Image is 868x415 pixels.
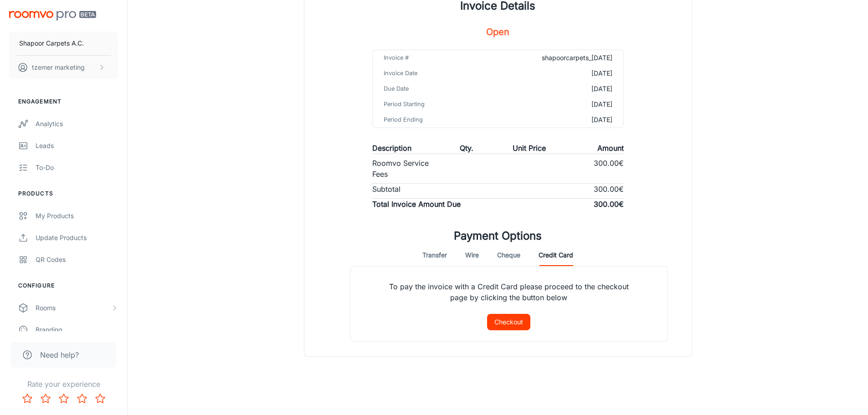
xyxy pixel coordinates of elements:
[36,325,118,335] div: Branding
[36,141,118,151] div: Leads
[372,199,461,210] p: Total Invoice Amount Due
[422,244,447,266] button: Transfer
[486,25,509,39] h5: Open
[539,244,573,266] button: Credit Card
[497,244,520,266] button: Cheque
[19,38,84,48] p: Shapoor Carpets A.C.
[36,389,55,408] button: Rate 2 star
[55,389,73,408] button: Rate 3 star
[372,158,435,179] p: Roomvo Service Fees
[36,233,118,243] div: Update Products
[73,389,91,408] button: Rate 4 star
[372,266,646,314] p: To pay the invoice with a Credit Card please proceed to the checkout page by clicking the button ...
[40,349,79,360] span: Need help?
[485,97,623,112] td: [DATE]
[32,62,85,72] p: tzemer marketing
[591,184,624,195] p: ‏300.00 ‏€
[9,11,96,20] img: Roomvo PRO Beta
[597,143,624,154] p: Amount
[36,255,118,265] div: QR Codes
[372,143,411,154] p: Description
[465,244,479,266] button: Wire
[485,112,623,128] td: [DATE]
[7,379,120,389] p: Rate your experience
[18,389,36,408] button: Rate 1 star
[372,184,401,195] p: Subtotal
[460,143,473,154] p: Qty.
[36,163,118,173] div: To-do
[591,158,624,179] p: ‏300.00 ‏€
[9,56,118,79] button: tzemer marketing
[487,314,530,330] button: Checkout
[36,211,118,221] div: My Products
[373,50,486,66] td: Invoice #
[36,303,111,313] div: Rooms
[485,66,623,81] td: [DATE]
[91,389,109,408] button: Rate 5 star
[373,66,486,81] td: Invoice Date
[485,50,623,66] td: shapoorcarpets_[DATE]
[454,228,542,244] h1: Payment Options
[373,97,486,112] td: Period Starting
[36,119,118,129] div: Analytics
[485,81,623,97] td: [DATE]
[373,112,486,128] td: Period Ending
[513,143,546,154] p: Unit Price
[591,199,624,210] p: ‏300.00 ‏€
[373,81,486,97] td: Due Date
[9,31,118,55] button: Shapoor Carpets A.C.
